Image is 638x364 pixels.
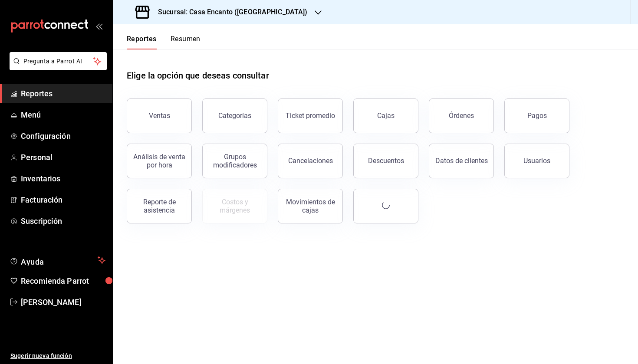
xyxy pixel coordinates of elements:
[218,111,251,120] div: Categorías
[21,130,105,142] span: Configuración
[21,255,94,266] span: Ayuda
[127,189,192,223] button: Reporte de asistencia
[429,98,494,133] button: Órdenes
[127,98,192,133] button: Ventas
[10,52,107,70] button: Pregunta a Parrot AI
[449,111,474,120] div: Órdenes
[278,98,343,133] button: Ticket promedio
[353,98,418,133] button: Cajas
[23,57,93,66] span: Pregunta a Parrot AI
[208,153,262,169] div: Grupos modificadores
[149,111,170,120] div: Ventas
[278,189,343,223] button: Movimientos de cajas
[21,88,105,99] span: Reportes
[435,157,488,165] div: Datos de clientes
[278,144,343,178] button: Cancelaciones
[286,111,335,120] div: Ticket promedio
[95,23,102,30] button: open_drawer_menu
[21,215,105,227] span: Suscripción
[21,173,105,184] span: Inventarios
[504,144,569,178] button: Usuarios
[504,98,569,133] button: Pagos
[21,275,105,287] span: Recomienda Parrot
[283,198,337,214] div: Movimientos de cajas
[21,151,105,163] span: Personal
[6,63,107,72] a: Pregunta a Parrot AI
[368,157,404,165] div: Descuentos
[10,351,105,361] span: Sugerir nueva función
[132,198,186,214] div: Reporte de asistencia
[429,144,494,178] button: Datos de clientes
[21,296,105,308] span: [PERSON_NAME]
[127,35,201,49] div: navigation tabs
[523,157,550,165] div: Usuarios
[132,153,186,169] div: Análisis de venta por hora
[202,144,267,178] button: Grupos modificadores
[127,35,157,49] button: Reportes
[208,198,262,214] div: Costos y márgenes
[288,157,333,165] div: Cancelaciones
[127,69,269,82] h1: Elige la opción que deseas consultar
[202,189,267,223] button: Contrata inventarios para ver este reporte
[21,109,105,121] span: Menú
[353,144,418,178] button: Descuentos
[171,35,201,49] button: Resumen
[527,111,547,120] div: Pagos
[377,111,395,120] div: Cajas
[127,144,192,178] button: Análisis de venta por hora
[202,98,267,133] button: Categorías
[151,7,308,17] h3: Sucursal: Casa Encanto ([GEOGRAPHIC_DATA])
[21,194,105,206] span: Facturación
